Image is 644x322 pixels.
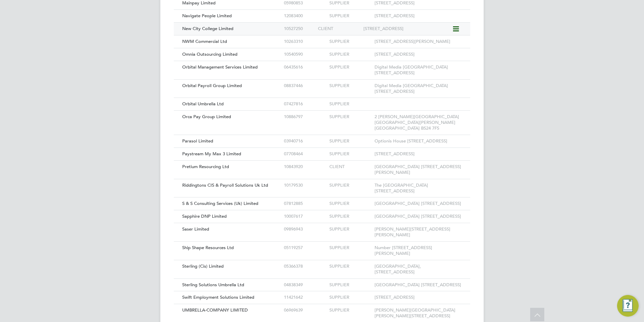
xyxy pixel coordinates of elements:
[282,210,327,223] div: 10007617
[182,151,241,157] span: Paystream My Max 3 Limited
[316,23,361,35] div: CLIENT
[181,278,463,284] a: Sterling Solutions Umbrella Ltd04838349SUPPLIER[GEOGRAPHIC_DATA] [STREET_ADDRESS]
[282,10,327,22] div: 12083400
[282,80,327,92] div: 08837446
[373,260,463,278] div: [GEOGRAPHIC_DATA], [STREET_ADDRESS]
[373,148,463,160] div: [STREET_ADDRESS]
[182,245,234,250] span: Ship Shape Resources Ltd
[328,80,373,92] div: SUPPLIER
[328,260,373,273] div: SUPPLIER
[328,223,373,236] div: SUPPLIER
[182,294,254,300] span: Swift Employment Solutions Limited
[182,38,227,44] span: NWM Commercial Ltd
[282,304,327,317] div: 06969639
[181,197,463,203] a: S & S Consulting Services (Uk) Limited07812885SUPPLIER[GEOGRAPHIC_DATA] [STREET_ADDRESS]
[182,182,268,188] span: Riddingtons CIS & Payroll Solutions Uk Ltd
[181,179,463,185] a: Riddingtons CIS & Payroll Solutions Uk Ltd10179530SUPPLIERThe [GEOGRAPHIC_DATA][STREET_ADDRESS]
[373,279,463,291] div: [GEOGRAPHIC_DATA] [STREET_ADDRESS]
[182,282,244,288] span: Sterling Solutions Umbrella Ltd
[182,51,237,57] span: Omnia Outsourcing Limited
[182,226,209,232] span: Saser Limited
[182,83,242,88] span: Orbital Payroll Group Limited
[282,111,327,123] div: 10886797
[181,98,463,103] a: Orbital Umbrella Ltd07427816SUPPLIER
[328,10,373,22] div: SUPPLIER
[328,179,373,192] div: SUPPLIER
[181,48,463,54] a: Omnia Outsourcing Limited10540590SUPPLIER[STREET_ADDRESS]
[282,161,327,173] div: 10843920
[362,23,452,35] div: [STREET_ADDRESS]
[328,48,373,61] div: SUPPLIER
[373,80,463,98] div: Digital Media [GEOGRAPHIC_DATA][STREET_ADDRESS]
[328,279,373,291] div: SUPPLIER
[373,135,463,147] div: Optionis House [STREET_ADDRESS]
[328,111,373,123] div: SUPPLIER
[373,35,463,48] div: [STREET_ADDRESS][PERSON_NAME]
[282,135,327,147] div: 03940716
[182,13,232,19] span: Navigate People Limited
[328,148,373,160] div: SUPPLIER
[328,197,373,210] div: SUPPLIER
[328,98,373,110] div: SUPPLIER
[181,223,463,229] a: Saser Limited09896943SUPPLIER[PERSON_NAME][STREET_ADDRESS][PERSON_NAME]
[373,179,463,197] div: The [GEOGRAPHIC_DATA][STREET_ADDRESS]
[282,23,316,35] div: 10527250
[182,64,258,70] span: Orbital Management Services Limited
[282,35,327,48] div: 10263310
[181,35,463,41] a: NWM Commercial Ltd10263310SUPPLIER[STREET_ADDRESS][PERSON_NAME]
[182,114,231,119] span: Orca Pay Group Limited
[181,241,463,247] a: Ship Shape Resources Ltd05119257SUPPLIERNumber [STREET_ADDRESS][PERSON_NAME]
[182,101,224,107] span: Orbital Umbrella Ltd
[373,111,463,135] div: 2 [PERSON_NAME][GEOGRAPHIC_DATA] [GEOGRAPHIC_DATA][PERSON_NAME][GEOGRAPHIC_DATA] BS24 7FS
[328,304,373,317] div: SUPPLIER
[181,135,463,140] a: Parasol Limited03940716SUPPLIEROptionis House [STREET_ADDRESS]
[181,160,463,166] a: Pretium Resourcing Ltd10843920CLIENT[GEOGRAPHIC_DATA] [STREET_ADDRESS][PERSON_NAME]
[328,210,373,223] div: SUPPLIER
[181,110,463,116] a: Orca Pay Group Limited10886797SUPPLIER2 [PERSON_NAME][GEOGRAPHIC_DATA] [GEOGRAPHIC_DATA][PERSON_N...
[181,304,463,310] a: UMBRELLA-COMPANY LIMITED06969639SUPPLIER[PERSON_NAME][GEOGRAPHIC_DATA] [PERSON_NAME][STREET_ADDRESS]
[373,242,463,260] div: Number [STREET_ADDRESS][PERSON_NAME]
[282,279,327,291] div: 04838349
[328,161,373,173] div: CLIENT
[373,197,463,210] div: [GEOGRAPHIC_DATA] [STREET_ADDRESS]
[282,260,327,273] div: 05366378
[328,135,373,147] div: SUPPLIER
[328,61,373,74] div: SUPPLIER
[328,291,373,304] div: SUPPLIER
[182,138,213,144] span: Parasol Limited
[181,210,463,216] a: Sapphire DNP Limited10007617SUPPLIER[GEOGRAPHIC_DATA] [STREET_ADDRESS]
[182,213,227,219] span: Sapphire DNP Limited
[373,48,463,61] div: [STREET_ADDRESS]
[617,295,639,317] button: Engage Resource Center
[373,61,463,79] div: Digital Media [GEOGRAPHIC_DATA][STREET_ADDRESS]
[328,35,373,48] div: SUPPLIER
[282,148,327,160] div: 07708464
[373,161,463,179] div: [GEOGRAPHIC_DATA] [STREET_ADDRESS][PERSON_NAME]
[181,9,463,15] a: Navigate People Limited12083400SUPPLIER[STREET_ADDRESS]
[181,260,463,266] a: Sterling (Cis) Limited05366378SUPPLIER[GEOGRAPHIC_DATA], [STREET_ADDRESS]
[182,263,224,269] span: Sterling (Cis) Limited
[181,147,463,153] a: Paystream My Max 3 Limited07708464SUPPLIER[STREET_ADDRESS]
[181,79,463,85] a: Orbital Payroll Group Limited08837446SUPPLIERDigital Media [GEOGRAPHIC_DATA][STREET_ADDRESS]
[282,98,327,110] div: 07427816
[282,179,327,192] div: 10179530
[182,164,229,169] span: Pretium Resourcing Ltd
[328,242,373,254] div: SUPPLIER
[282,242,327,254] div: 05119257
[282,291,327,304] div: 11421642
[282,61,327,74] div: 06435616
[282,197,327,210] div: 07812885
[373,210,463,223] div: [GEOGRAPHIC_DATA] [STREET_ADDRESS]
[182,26,233,31] span: New City College Limited
[373,10,463,22] div: [STREET_ADDRESS]
[182,200,258,206] span: S & S Consulting Services (Uk) Limited
[282,223,327,236] div: 09896943
[181,291,463,297] a: Swift Employment Solutions Limited11421642SUPPLIER[STREET_ADDRESS]
[282,48,327,61] div: 10540590
[373,223,463,241] div: [PERSON_NAME][STREET_ADDRESS][PERSON_NAME]
[181,61,463,66] a: Orbital Management Services Limited06435616SUPPLIERDigital Media [GEOGRAPHIC_DATA][STREET_ADDRESS]
[181,22,463,28] a: New City College Limited10527250CLIENT[STREET_ADDRESS]
[182,307,248,313] span: UMBRELLA-COMPANY LIMITED
[373,291,463,304] div: [STREET_ADDRESS]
